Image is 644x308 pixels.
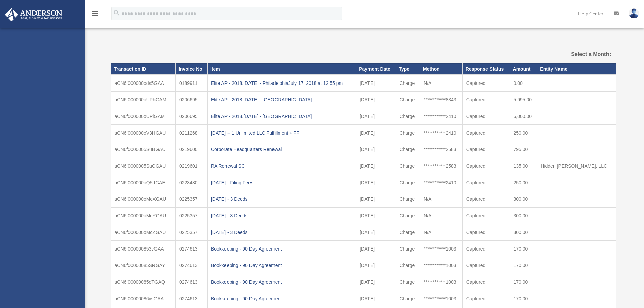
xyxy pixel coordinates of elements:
td: Captured [462,75,510,92]
td: aCN6f000000oMcZGAU [111,224,176,241]
td: [DATE] [356,257,396,274]
td: Captured [462,241,510,257]
div: Bookkeeping - 90 Day Agreement [211,244,353,254]
td: [DATE] [356,208,396,224]
img: User Pic [629,8,639,18]
td: [DATE] [356,108,396,125]
td: N/A [420,208,463,224]
td: Charge [396,108,420,125]
td: Charge [396,208,420,224]
div: Bookkeeping - 90 Day Agreement [211,294,353,303]
td: Captured [462,92,510,108]
td: aCN6f0000005SuBGAU [111,141,176,158]
td: Charge [396,241,420,257]
td: Captured [462,208,510,224]
td: 0206695 [176,108,208,125]
th: Invoice No [176,63,208,75]
div: [DATE] - 3 Deeds [211,228,353,237]
td: [DATE] [356,241,396,257]
td: 300.00 [510,224,537,241]
div: Elite AP - 2018.[DATE] - [GEOGRAPHIC_DATA] [211,95,353,104]
td: Charge [396,191,420,208]
td: 0.00 [510,75,537,92]
div: Bookkeeping - 90 Day Agreement [211,261,353,270]
td: 6,000.00 [510,108,537,125]
td: aCN6f000000853vGAA [111,241,176,257]
td: 0219600 [176,141,208,158]
div: [DATE] - 3 Deeds [211,211,353,220]
td: Charge [396,92,420,108]
td: [DATE] [356,224,396,241]
td: Captured [462,174,510,191]
td: 795.00 [510,141,537,158]
td: Hidden [PERSON_NAME], LLC [537,158,616,174]
td: 0274613 [176,274,208,290]
td: N/A [420,75,463,92]
td: 250.00 [510,125,537,141]
td: Captured [462,191,510,208]
td: Charge [396,75,420,92]
td: 0189911 [176,75,208,92]
td: 170.00 [510,241,537,257]
td: 250.00 [510,174,537,191]
td: [DATE] [356,141,396,158]
td: aCN6f000000ods5GAA [111,75,176,92]
div: [DATE] - Filing Fees [211,178,353,187]
td: Charge [396,224,420,241]
td: 0211268 [176,125,208,141]
td: [DATE] [356,158,396,174]
td: [DATE] [356,125,396,141]
td: Captured [462,141,510,158]
th: Entity Name [537,63,616,75]
td: 5,995.00 [510,92,537,108]
td: Captured [462,158,510,174]
td: Charge [396,290,420,307]
td: [DATE] [356,191,396,208]
td: 170.00 [510,290,537,307]
td: aCN6f000000oV3HGAU [111,125,176,141]
td: aCN6f000000oUPhGAM [111,92,176,108]
td: 170.00 [510,257,537,274]
td: Charge [396,174,420,191]
td: aCN6f000000oMcXGAU [111,191,176,208]
td: Charge [396,257,420,274]
div: Elite AP - 2018.[DATE] - PhiladelphiaJuly 17, 2018 at 12:55 pm [211,78,353,88]
td: aCN6f00000085SRGAY [111,257,176,274]
th: Response Status [462,63,510,75]
td: Charge [396,141,420,158]
td: Charge [396,158,420,174]
td: aCN6f000000oMcYGAU [111,208,176,224]
th: Amount [510,63,537,75]
td: 0274613 [176,241,208,257]
td: Captured [462,125,510,141]
th: Method [420,63,463,75]
td: 0225357 [176,224,208,241]
td: Captured [462,108,510,125]
th: Type [396,63,420,75]
td: 300.00 [510,208,537,224]
td: [DATE] [356,274,396,290]
a: menu [91,12,99,18]
td: [DATE] [356,75,396,92]
div: Corporate Headquarters Renewal [211,145,353,154]
td: 0274613 [176,290,208,307]
td: Captured [462,257,510,274]
td: Captured [462,290,510,307]
td: 0206695 [176,92,208,108]
td: aCN6f00000086vsGAA [111,290,176,307]
td: aCN6f000000oQ5dGAE [111,174,176,191]
td: 170.00 [510,274,537,290]
div: [DATE] -- 1 Unlimited LLC Fulfillment + FF [211,128,353,138]
th: Transaction ID [111,63,176,75]
td: 0225357 [176,208,208,224]
td: Captured [462,224,510,241]
i: menu [91,9,99,18]
div: Elite AP - 2018.[DATE] - [GEOGRAPHIC_DATA] [211,112,353,121]
td: Captured [462,274,510,290]
th: Item [207,63,356,75]
td: N/A [420,191,463,208]
td: Charge [396,274,420,290]
i: search [113,9,120,17]
td: 0223480 [176,174,208,191]
td: 300.00 [510,191,537,208]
